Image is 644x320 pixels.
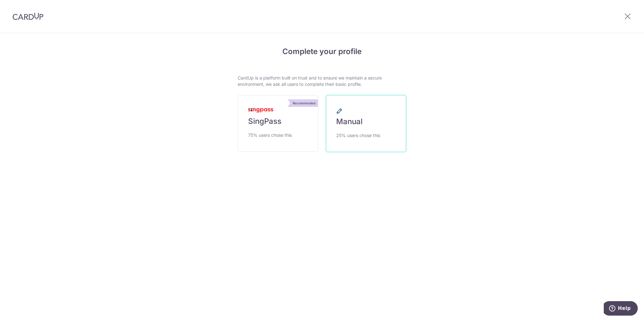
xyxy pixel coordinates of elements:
[238,95,318,152] a: Recommended SingPass 75% users chose this
[238,75,406,87] p: CardUp is a platform built on trust and to ensure we maintain a secure environment, we ask all us...
[290,99,318,107] div: Recommended
[336,132,380,139] span: 25% users chose this
[238,46,406,57] h4: Complete your profile
[336,117,363,127] span: Manual
[248,116,281,126] span: SingPass
[248,108,273,113] img: MyInfoLogo
[604,301,638,317] iframe: Opens a widget where you can find more information
[13,13,43,20] img: CardUp
[14,4,27,10] span: Help
[326,95,406,152] a: Manual 25% users chose this
[248,131,292,139] span: 75% users chose this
